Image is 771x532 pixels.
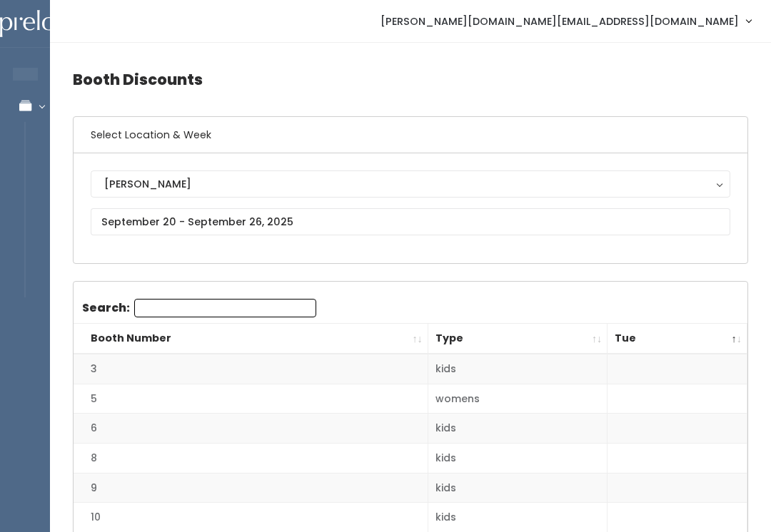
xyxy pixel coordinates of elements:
h6: Select Location & Week [74,117,747,153]
td: kids [428,444,608,474]
div: [PERSON_NAME] [104,176,717,192]
th: Tue: activate to sort column descending [608,324,747,354]
span: [PERSON_NAME][DOMAIN_NAME][EMAIL_ADDRESS][DOMAIN_NAME] [381,14,739,29]
h4: Booth Discounts [73,60,748,99]
a: [PERSON_NAME][DOMAIN_NAME][EMAIL_ADDRESS][DOMAIN_NAME] [366,6,765,36]
td: kids [428,473,608,503]
input: September 20 - September 26, 2025 [91,208,730,235]
th: Booth Number: activate to sort column ascending [74,324,428,354]
td: kids [428,354,608,384]
td: womens [428,384,608,414]
td: kids [428,414,608,444]
td: 6 [74,414,428,444]
td: 8 [74,444,428,474]
td: 5 [74,384,428,414]
th: Type: activate to sort column ascending [428,324,608,354]
input: Search: [134,299,316,317]
label: Search: [82,299,316,317]
td: 9 [74,473,428,503]
button: [PERSON_NAME] [91,170,730,198]
td: 3 [74,354,428,384]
